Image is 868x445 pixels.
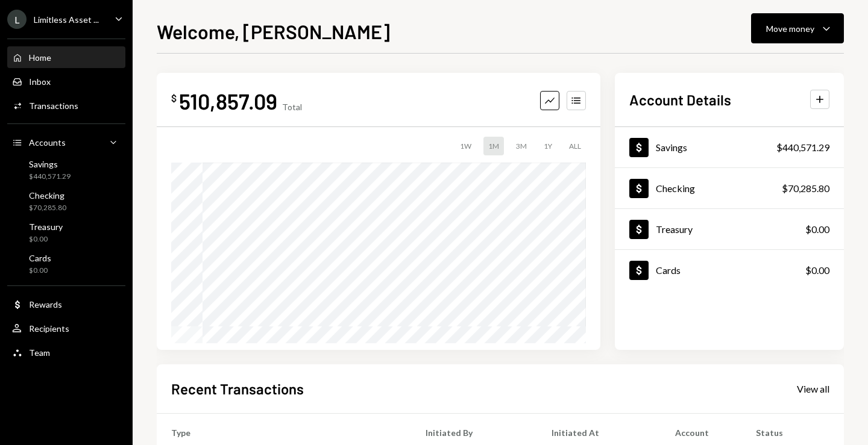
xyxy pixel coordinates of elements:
a: Team [7,341,125,363]
button: Move money [751,13,844,43]
div: ALL [564,137,586,155]
div: Accounts [29,137,66,148]
div: L [7,10,27,29]
a: Home [7,46,125,68]
div: Limitless Asset ... [34,14,99,25]
div: 1Y [539,137,557,155]
div: Checking [656,182,695,194]
div: Home [29,52,51,63]
div: $0.00 [805,222,829,237]
div: Checking [29,190,66,201]
div: $70,285.80 [29,203,66,213]
a: Savings$440,571.29 [7,155,125,184]
a: Cards$0.00 [615,250,844,290]
div: Recipients [29,323,69,334]
a: Savings$440,571.29 [615,127,844,167]
a: Accounts [7,131,125,153]
a: Checking$70,285.80 [7,187,125,216]
div: 3M [511,137,532,155]
a: Inbox [7,70,125,92]
div: $70,285.80 [782,181,829,196]
div: 1W [455,137,476,155]
div: Savings [29,159,71,169]
h2: Recent Transactions [171,379,304,399]
div: Rewards [29,299,62,310]
h1: Welcome, [PERSON_NAME] [157,19,390,43]
a: Cards$0.00 [7,249,125,278]
div: Cards [29,253,51,263]
a: Transactions [7,95,125,116]
div: $440,571.29 [29,172,71,182]
div: Team [29,347,50,358]
div: Total [282,102,302,112]
div: Treasury [656,223,693,235]
div: 510,857.09 [179,87,277,114]
div: $440,571.29 [776,140,829,155]
div: $0.00 [29,234,63,244]
div: $0.00 [805,263,829,278]
div: Cards [656,264,681,276]
div: Inbox [29,76,51,87]
div: 1M [483,137,504,155]
a: View all [797,382,829,395]
a: Treasury$0.00 [7,218,125,247]
div: Move money [766,22,814,35]
a: Recipients [7,317,125,339]
a: Checking$70,285.80 [615,168,844,208]
div: Savings [656,142,687,153]
a: Rewards [7,293,125,315]
div: $ [171,92,177,104]
div: Treasury [29,222,63,232]
div: Transactions [29,101,78,111]
a: Treasury$0.00 [615,209,844,249]
div: $0.00 [29,266,51,276]
h2: Account Details [629,90,731,110]
div: View all [797,383,829,395]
